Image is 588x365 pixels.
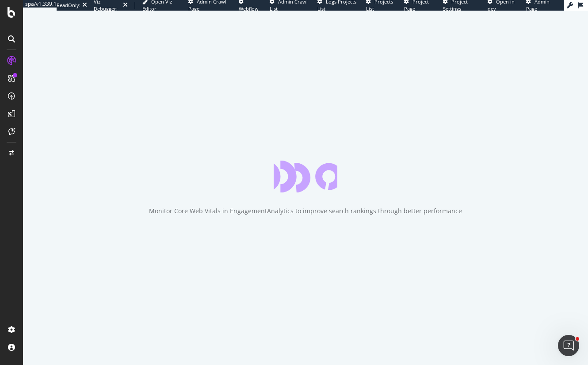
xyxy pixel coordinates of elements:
div: ReadOnly: [57,2,80,9]
span: Webflow [239,5,259,12]
iframe: Intercom live chat [558,335,579,356]
div: animation [274,161,337,192]
div: Monitor Core Web Vitals in EngagementAnalytics to improve search rankings through better performance [149,207,462,215]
